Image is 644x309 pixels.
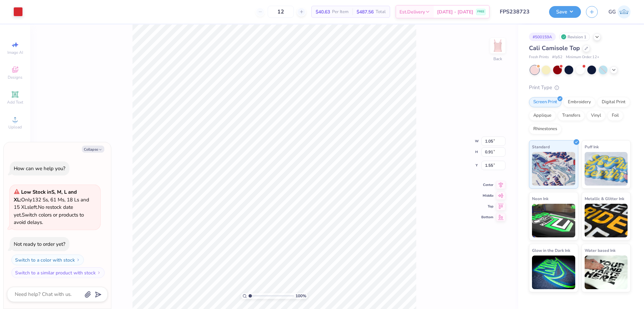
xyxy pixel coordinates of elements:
[76,258,80,262] img: Switch to a color with stock
[11,267,105,278] button: Switch to a similar product with stock
[566,54,599,60] span: Minimum Order: 12 +
[585,247,615,254] span: Water based Ink
[529,44,580,52] span: Cali Camisole Top
[8,124,22,130] span: Upload
[532,256,575,289] img: Glow in the Dark Ink
[481,215,493,220] span: Bottom
[493,56,502,62] div: Back
[585,152,628,186] img: Puff Ink
[495,5,544,18] input: Untitled Design
[399,8,425,15] span: Est. Delivery
[532,204,575,237] img: Neon Ink
[437,8,473,15] span: [DATE] - [DATE]
[268,6,294,18] input: – –
[608,5,631,18] a: GG
[607,111,623,121] div: Foil
[491,39,504,52] img: Back
[7,50,23,55] span: Image AI
[481,183,493,187] span: Center
[97,271,101,275] img: Switch to a similar product with stock
[376,8,386,15] span: Total
[585,143,599,150] span: Puff Ink
[477,9,484,14] span: FREE
[563,97,595,107] div: Embroidery
[549,6,581,18] button: Save
[587,111,605,121] div: Vinyl
[532,152,575,186] img: Standard
[357,8,374,15] span: $487.56
[597,97,630,107] div: Digital Print
[14,204,73,218] span: No restock date yet.
[14,241,65,247] div: Not ready to order yet?
[8,75,22,80] span: Designs
[11,255,84,265] button: Switch to a color with stock
[481,204,493,209] span: Top
[529,33,556,41] div: # 500159A
[585,195,624,202] span: Metallic & Glitter Ink
[82,146,104,153] button: Collapse
[316,8,330,15] span: $40.63
[532,143,550,150] span: Standard
[529,84,631,91] div: Print Type
[14,165,65,172] div: How can we help you?
[532,247,570,254] span: Glow in the Dark Ink
[481,193,493,198] span: Middle
[296,293,306,299] span: 100 %
[558,111,585,121] div: Transfers
[14,189,77,203] strong: Low Stock in S, M, L and XL :
[529,97,561,107] div: Screen Print
[529,54,549,60] span: Fresh Prints
[7,100,23,105] span: Add Text
[552,54,562,60] span: # fp52
[608,8,616,16] span: GG
[559,33,590,41] div: Revision 1
[529,124,561,134] div: Rhinestones
[585,256,628,289] img: Water based Ink
[532,195,548,202] span: Neon Ink
[332,8,348,15] span: Per Item
[14,189,89,226] span: Only 132 Ss, 61 Ms, 18 Ls and 15 XLs left. Switch colors or products to avoid delays.
[585,204,628,237] img: Metallic & Glitter Ink
[529,111,556,121] div: Applique
[618,5,631,18] img: Gerson Garcia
